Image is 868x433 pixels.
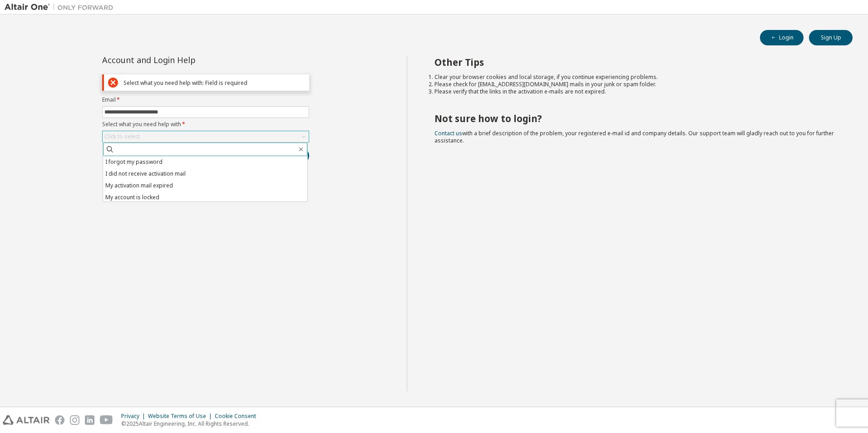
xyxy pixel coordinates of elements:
[100,415,113,425] img: youtube.svg
[102,121,309,128] label: Select what you need help with
[121,420,261,428] p: © 2025 Altair Engineering, Inc. All Rights Reserved.
[55,415,64,425] img: facebook.svg
[3,415,49,425] img: altair_logo.svg
[434,74,837,81] li: Clear your browser cookies and local storage, if you continue experiencing problems.
[5,3,118,12] img: Altair One
[434,129,462,137] a: Contact us
[434,129,834,144] span: with a brief description of the problem, your registered e-mail id and company details. Our suppo...
[809,30,853,45] button: Sign Up
[434,88,837,95] li: Please verify that the links in the activation e-mails are not expired.
[85,415,94,425] img: linkedin.svg
[70,415,79,425] img: instagram.svg
[123,79,305,86] div: Select what you need help with: Field is required
[121,413,148,420] div: Privacy
[104,133,140,140] div: Click to select
[103,131,309,142] div: Click to select
[215,413,261,420] div: Cookie Consent
[103,156,307,168] li: I forgot my password
[434,113,837,124] h2: Not sure how to login?
[102,56,268,64] div: Account and Login Help
[760,30,804,45] button: Login
[434,56,837,68] h2: Other Tips
[434,81,837,88] li: Please check for [EMAIL_ADDRESS][DOMAIN_NAME] mails in your junk or spam folder.
[102,96,309,103] label: Email
[148,413,215,420] div: Website Terms of Use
